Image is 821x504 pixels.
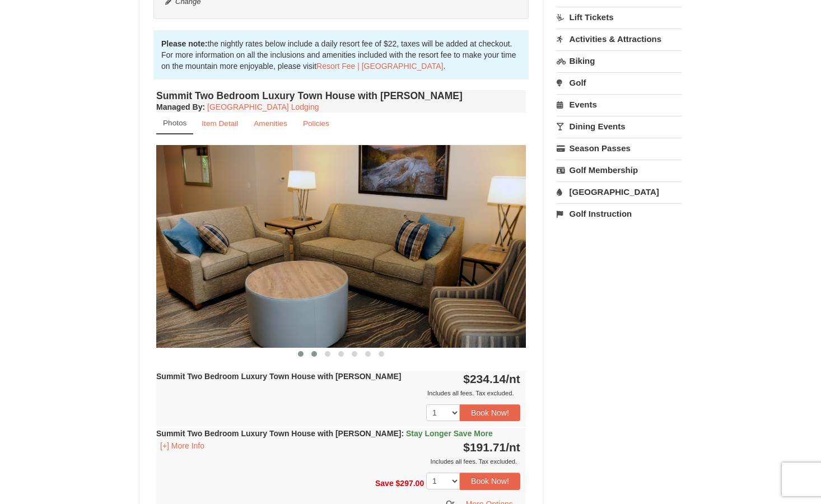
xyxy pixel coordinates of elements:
[156,90,526,101] h4: Summit Two Bedroom Luxury Town House with [PERSON_NAME]
[506,372,520,385] span: /nt
[460,473,520,489] button: Book Now!
[156,102,205,111] strong: :
[156,440,208,452] button: [+] More Info
[557,181,682,202] a: [GEOGRAPHIC_DATA]
[156,145,526,347] img: 18876286-202-fb468a36.png
[406,429,493,438] span: Stay Longer Save More
[316,62,443,71] a: Resort Fee | [GEOGRAPHIC_DATA]
[207,102,319,111] a: [GEOGRAPHIC_DATA] Lodging
[194,113,245,134] a: Item Detail
[557,29,682,49] a: Activities & Attractions
[506,441,520,454] span: /nt
[557,116,682,137] a: Dining Events
[557,138,682,158] a: Season Passes
[557,7,682,27] a: Lift Tickets
[463,441,506,454] span: $191.71
[396,479,425,488] span: $297.00
[303,119,329,128] small: Policies
[557,203,682,224] a: Golf Instruction
[156,388,520,399] div: Includes all fees. Tax excluded.
[156,102,202,111] span: Managed By
[156,372,401,381] strong: Summit Two Bedroom Luxury Town House with [PERSON_NAME]
[557,72,682,93] a: Golf
[296,113,337,134] a: Policies
[375,479,394,488] span: Save
[156,456,520,467] div: Includes all fees. Tax excluded.
[557,160,682,180] a: Golf Membership
[463,372,520,385] strong: $234.14
[460,404,520,421] button: Book Now!
[156,113,193,134] a: Photos
[557,50,682,71] a: Biking
[557,94,682,115] a: Events
[246,113,295,134] a: Amenities
[161,39,207,48] strong: Please note:
[153,30,529,80] div: the nightly rates below include a daily resort fee of $22, taxes will be added at checkout. For m...
[254,119,287,128] small: Amenities
[202,119,238,128] small: Item Detail
[156,429,493,438] strong: Summit Two Bedroom Luxury Town House with [PERSON_NAME]
[401,429,404,438] span: :
[163,119,186,127] small: Photos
